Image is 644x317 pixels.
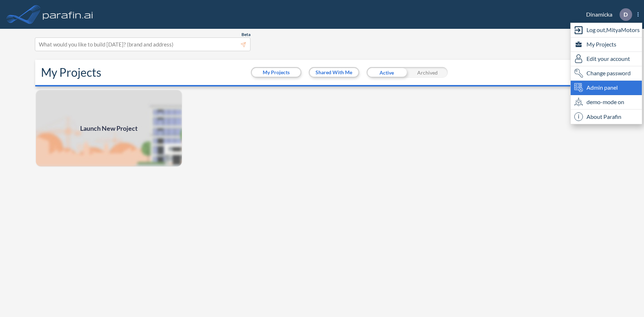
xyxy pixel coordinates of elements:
div: Dinamicka [575,8,639,21]
img: logo [41,7,95,22]
span: About Parafin [586,112,621,121]
span: Change password [586,69,631,77]
span: demo-mode on [586,98,624,106]
div: Log out [571,23,642,37]
span: Edit your account [586,54,630,63]
div: Active [367,67,407,78]
div: demo-mode on [571,95,642,110]
span: Beta [241,32,250,37]
div: Edit user [571,52,642,66]
button: My Projects [252,68,300,77]
div: About Parafin [571,110,642,124]
a: Launch New Project [35,89,183,167]
span: Admin panel [586,83,618,92]
p: D [624,11,628,18]
div: Archived [407,67,448,78]
button: Shared With Me [310,68,358,77]
span: Log out, MityaMotors [586,26,640,34]
img: add [35,89,183,167]
h2: My Projects [41,66,101,79]
span: i [574,112,583,121]
div: My Projects [571,37,642,52]
span: My Projects [586,40,616,49]
div: Change password [571,66,642,81]
div: Admin panel [571,81,642,95]
span: Launch New Project [80,124,138,133]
